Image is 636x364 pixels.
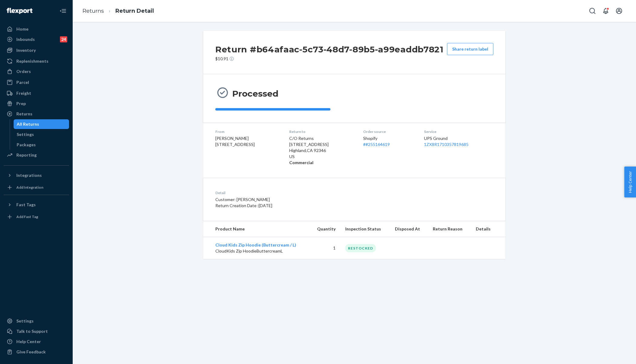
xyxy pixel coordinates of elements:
a: Replenishments [4,56,69,66]
ol: breadcrumbs [78,2,159,20]
dt: Service [424,129,493,134]
a: Inbounds24 [4,35,69,44]
td: 1 [310,237,340,259]
div: Freight [16,90,31,96]
iframe: Opens a widget where you can chat to one of our agents [597,346,630,361]
button: Open account menu [613,5,625,17]
div: Settings [16,318,34,324]
dt: Return to [289,129,353,134]
a: Reporting [4,150,69,160]
div: Returns [16,111,32,117]
a: Settings [14,130,69,139]
button: Give Feedback [4,347,69,357]
div: RESTOCKED [345,244,376,252]
a: Add Integration [4,183,69,192]
a: Freight [4,88,69,98]
dt: Order source [363,129,415,134]
p: Customer: [PERSON_NAME] [215,197,383,203]
a: All Returns [14,119,69,129]
div: Replenishments [16,58,48,64]
a: Returns [4,109,69,119]
div: 24 [60,36,67,42]
a: Orders [4,67,69,76]
th: Quantity [310,221,340,237]
div: Give Feedback [16,349,46,355]
p: US [289,154,353,160]
a: Parcel [4,78,69,87]
a: Packages [14,140,69,150]
th: Disposed At [390,221,428,237]
p: Return Creation Date : [DATE] [215,203,383,209]
div: Inbounds [16,36,35,42]
a: Returns [82,8,104,14]
a: Settings [4,316,69,326]
div: Prep [16,101,26,107]
div: Help Center [16,339,41,345]
div: All Returns [17,121,39,127]
a: Return Detail [115,8,154,14]
p: $10.91 [215,56,444,62]
p: [STREET_ADDRESS] [289,141,353,147]
div: Settings [17,131,34,137]
a: Inventory [4,45,69,55]
dt: Detail [215,190,383,195]
h3: Processed [232,88,278,99]
a: Home [4,24,69,34]
a: Help Center [4,337,69,346]
button: Talk to Support [4,326,69,336]
a: Prep [4,99,69,108]
div: Packages [17,142,36,148]
div: Reporting [16,152,37,158]
div: Orders [16,68,31,74]
strong: Commercial [289,160,313,165]
a: Cloud Kids Zip Hoodie (Buttercream / L) [215,242,296,247]
div: Inventory [16,47,36,53]
th: Details [471,221,505,237]
th: Inspection Status [340,221,390,237]
div: Home [16,26,28,32]
div: Add Integration [16,185,43,190]
button: Integrations [4,170,69,180]
button: Share return label [447,43,493,55]
div: Shopify [363,135,415,147]
div: Add Fast Tag [16,214,38,219]
button: Open Search Box [586,5,598,17]
img: Flexport logo [7,8,32,14]
a: ##255164619 [363,142,390,147]
th: Return Reason [428,221,471,237]
div: Talk to Support [16,328,48,334]
span: UPS Ground [424,136,448,141]
dt: From [215,129,280,134]
button: Fast Tags [4,200,69,210]
button: Help Center [624,167,636,197]
div: Integrations [16,172,42,178]
span: [PERSON_NAME] [STREET_ADDRESS] [215,136,255,147]
button: Open notifications [600,5,612,17]
h2: Return #b64afaac-5c73-48d7-89b5-a99eaddb7821 [215,43,444,56]
p: CloudKids Zip HoodieButtercreamL [215,248,305,254]
button: Close Navigation [57,5,69,17]
a: Add Fast Tag [4,212,69,222]
a: 1ZX8R1710357819685 [424,142,469,147]
div: Fast Tags [16,202,36,208]
p: C/O Returns [289,135,353,141]
div: Parcel [16,79,29,85]
th: Product Name [203,221,310,237]
p: Highland , CA 92346 [289,147,353,154]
